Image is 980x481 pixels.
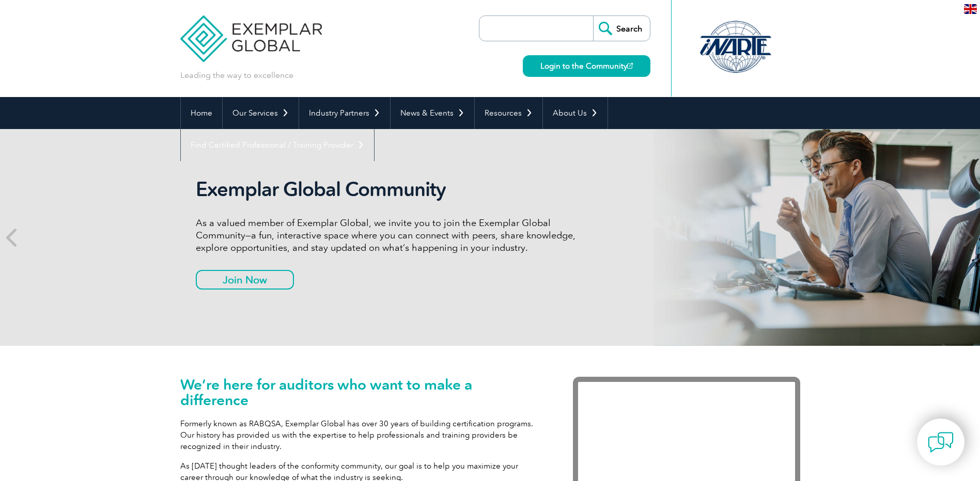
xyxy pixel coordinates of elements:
h1: We’re here for auditors who want to make a difference [180,377,542,408]
a: Home [181,97,222,129]
p: Leading the way to excellence [180,70,293,81]
img: open_square.png [627,63,633,69]
a: Industry Partners [299,97,390,129]
a: Login to the Community [523,55,650,77]
a: About Us [543,97,608,129]
a: Join Now [196,270,294,290]
img: en [964,4,977,14]
a: Resources [475,97,542,129]
h2: Exemplar Global Community [196,178,583,201]
p: Formerly known as RABQSA, Exemplar Global has over 30 years of building certification programs. O... [180,418,542,452]
input: Search [593,16,650,41]
p: As a valued member of Exemplar Global, we invite you to join the Exemplar Global Community—a fun,... [196,217,583,254]
a: News & Events [391,97,474,129]
a: Find Certified Professional / Training Provider [181,129,374,161]
img: contact-chat.png [928,429,954,455]
a: Our Services [223,97,299,129]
